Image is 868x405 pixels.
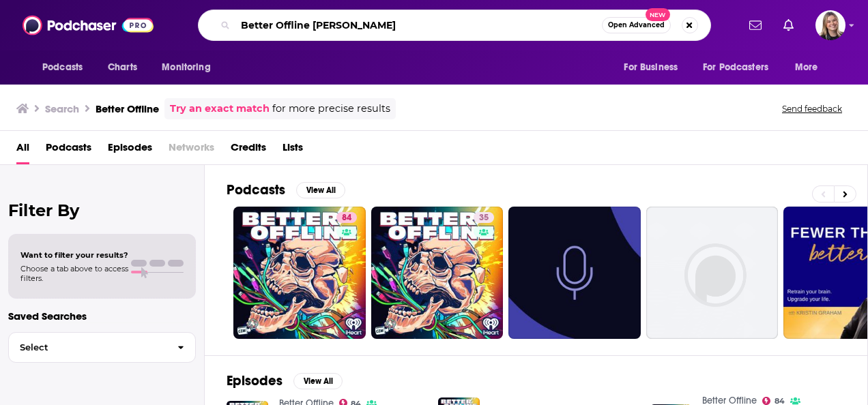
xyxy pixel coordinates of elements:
a: Show notifications dropdown [778,14,799,37]
a: PodcastsView All [227,181,345,198]
span: Networks [169,136,214,164]
div: Search podcasts, credits, & more... [198,10,711,41]
a: 35 [474,212,494,223]
span: New [646,8,670,21]
span: Open Advanced [608,22,665,29]
button: open menu [694,55,788,80]
span: Choose a tab above to access filters. [20,264,128,283]
span: Want to filter your results? [20,250,128,260]
a: 35 [371,207,504,339]
span: Charts [108,58,137,77]
button: Select [8,332,196,363]
button: Show profile menu [815,10,845,40]
button: open menu [785,55,835,80]
a: Lists [283,136,303,164]
span: Logged in as katiedillon [815,10,845,40]
h3: Better Offline [96,102,159,115]
button: open menu [152,55,228,80]
h2: Episodes [227,372,283,389]
button: View All [293,373,343,389]
a: Episodes [108,136,152,164]
span: Podcasts [42,58,83,77]
button: Send feedback [778,103,846,115]
button: open menu [614,55,695,80]
span: for more precise results [272,101,390,117]
button: Open AdvancedNew [602,17,671,33]
span: For Business [624,58,678,77]
span: More [795,58,818,77]
h3: Search [45,102,79,115]
input: Search podcasts, credits, & more... [235,14,602,36]
a: Show notifications dropdown [744,14,767,37]
span: 84 [775,398,785,404]
a: 84 [233,207,366,339]
a: 84 [336,212,357,223]
img: User Profile [815,10,845,40]
a: 84 [762,397,785,405]
span: Monitoring [162,58,210,77]
img: Podchaser - Follow, Share and Rate Podcasts [23,12,154,38]
span: Select [9,343,167,352]
a: Credits [231,136,266,164]
a: Charts [99,55,145,80]
h2: Filter By [8,200,196,220]
h2: Podcasts [227,181,285,198]
span: 84 [342,211,351,225]
a: Try an exact match [170,101,270,117]
a: EpisodesView All [227,372,343,389]
button: View All [296,182,345,198]
a: All [16,136,29,164]
a: Podcasts [46,136,91,164]
p: Saved Searches [8,310,196,322]
button: open menu [33,55,100,80]
span: For Podcasters [703,58,768,77]
span: 35 [479,211,489,225]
